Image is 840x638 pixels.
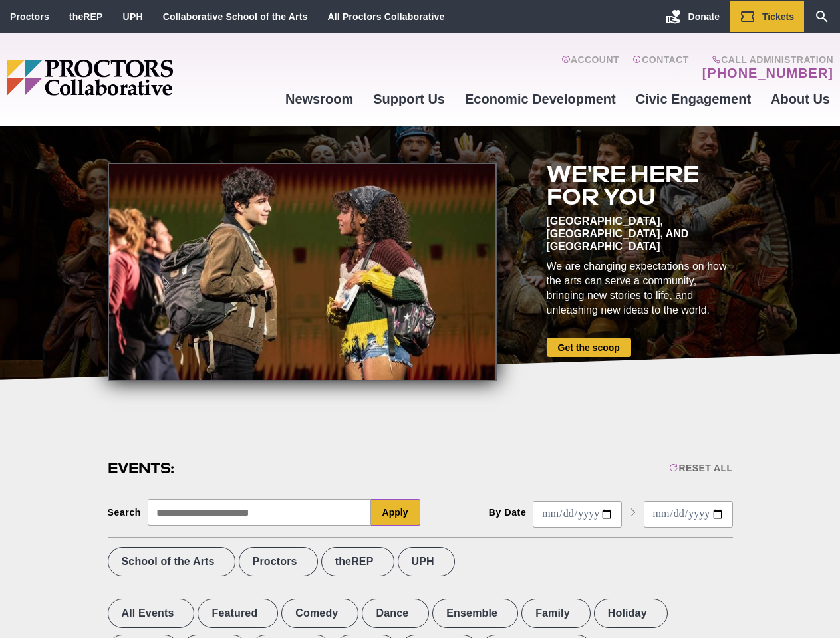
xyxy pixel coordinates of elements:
a: Contact [632,54,689,81]
a: UPH [123,11,143,22]
button: Apply [371,499,420,526]
h2: We're here for you [547,163,733,208]
div: [GEOGRAPHIC_DATA], [GEOGRAPHIC_DATA], and [GEOGRAPHIC_DATA] [547,215,733,253]
a: Get the scoop [547,338,631,357]
a: All Proctors Collaborative [327,11,444,22]
h2: Events: [108,458,176,478]
span: Donate [688,11,720,22]
span: Tickets [762,11,794,22]
div: Reset All [669,463,732,473]
div: Search [108,507,142,518]
label: Family [521,599,591,628]
a: About Us [761,81,840,117]
a: theREP [69,11,103,22]
label: All Events [108,599,195,628]
a: Proctors [10,11,49,22]
a: Search [804,1,840,32]
label: Comedy [281,599,358,628]
a: Support Us [363,81,455,117]
label: Featured [198,599,278,628]
div: By Date [489,507,527,518]
div: We are changing expectations on how the arts can serve a community, bringing new stories to life,... [547,259,733,318]
img: Proctors logo [7,60,275,96]
a: [PHONE_NUMBER] [702,65,833,81]
span: Call Administration [698,54,833,65]
a: Tickets [730,1,804,32]
label: Holiday [594,599,668,628]
label: UPH [398,547,455,576]
label: School of the Arts [108,547,235,576]
a: Collaborative School of the Arts [163,11,308,22]
label: Proctors [239,547,318,576]
label: theREP [321,547,394,576]
label: Ensemble [432,599,518,628]
a: Civic Engagement [626,81,761,117]
a: Newsroom [275,81,363,117]
a: Economic Development [455,81,626,117]
label: Dance [362,599,429,628]
a: Donate [656,1,730,32]
a: Account [561,54,619,81]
